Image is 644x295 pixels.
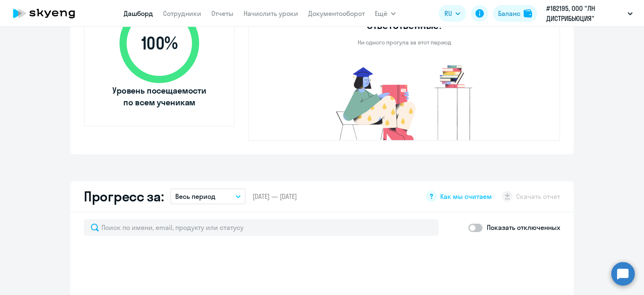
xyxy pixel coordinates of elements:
[111,85,208,108] span: Уровень посещаемости по всем ученикам
[375,8,387,18] span: Ещё
[175,191,216,201] p: Весь период
[320,63,488,140] img: no-truants
[546,3,624,23] p: #182195, ООО "ЛН ДИСТРИБЬЮЦИЯ"
[244,9,298,18] a: Начислить уроки
[211,9,234,18] a: Отчеты
[444,8,452,18] span: RU
[170,188,246,204] button: Весь период
[542,3,637,23] button: #182195, ООО "ЛН ДИСТРИБЬЮЦИЯ"
[163,9,201,18] a: Сотрудники
[124,9,153,18] a: Дашборд
[524,9,532,18] img: balance
[84,219,439,236] input: Поиск по имени, email, продукту или статусу
[252,192,297,201] span: [DATE] — [DATE]
[487,222,560,232] p: Показать отключенных
[84,188,164,205] h2: Прогресс за:
[498,8,520,18] div: Баланс
[308,9,365,18] a: Документооборот
[358,39,451,46] p: Ни одного прогула за этот период
[440,192,492,201] span: Как мы считаем
[375,5,396,22] button: Ещё
[493,5,537,22] button: Балансbalance
[111,33,208,53] span: 100 %
[439,5,466,22] button: RU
